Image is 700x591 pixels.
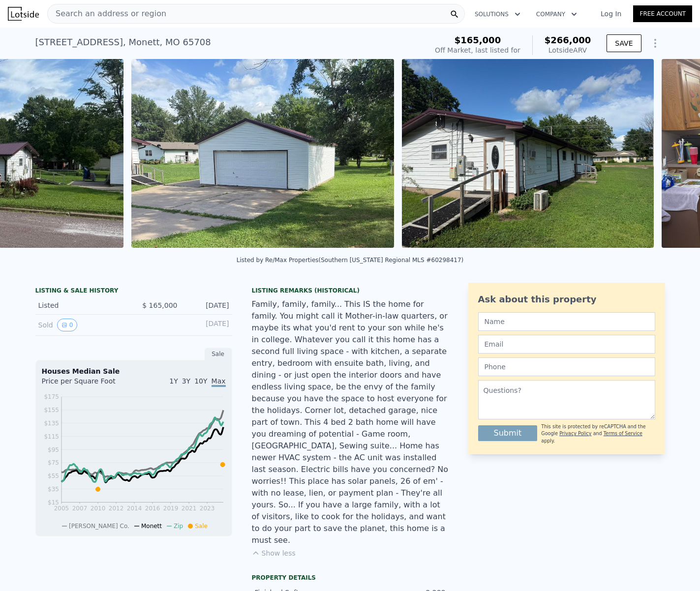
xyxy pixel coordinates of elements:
span: 10Y [194,377,207,385]
span: Sale [195,523,208,530]
tspan: 2021 [181,505,196,512]
button: SAVE [607,34,641,52]
tspan: 2023 [199,505,214,512]
span: Zip [174,523,183,530]
div: Property details [252,574,449,582]
img: Sale: 166801257 Parcel: 62798504 [402,59,654,248]
div: Family, family, family... This IS the home for family. You might call it Mother-in-law quarters, ... [252,298,449,546]
img: Sale: 166801257 Parcel: 62798504 [131,59,394,248]
div: Sold [38,319,126,331]
span: 3Y [182,377,190,385]
div: Listed [38,300,126,310]
img: Lotside [8,7,39,21]
span: Search an address or region [48,8,166,20]
div: LISTING & SALE HISTORY [35,287,232,296]
span: $266,000 [545,35,591,45]
input: Name [478,312,655,331]
tspan: 2012 [108,505,123,512]
input: Phone [478,357,655,376]
div: [STREET_ADDRESS] , Monett , MO 65708 [35,35,211,49]
span: Max [212,377,226,387]
div: Off Market, last listed for [435,45,520,55]
button: Show less [252,548,296,558]
tspan: $95 [48,446,59,453]
tspan: 2005 [54,505,69,512]
button: Show Options [645,33,665,53]
tspan: 2019 [163,505,178,512]
tspan: 2016 [145,505,160,512]
span: $165,000 [455,35,501,45]
span: 1Y [169,377,178,385]
div: Listed by Re/Max Properties (Southern [US_STATE] Regional MLS #60298417) [237,257,464,264]
a: Terms of Service [604,431,642,436]
a: Privacy Policy [559,431,591,436]
tspan: $55 [48,473,59,479]
tspan: $15 [48,499,59,506]
a: Free Account [633,5,692,22]
input: Email [478,335,655,354]
tspan: $175 [44,393,59,400]
button: Submit [478,425,538,441]
button: View historical data [57,319,78,331]
div: Lotside ARV [545,45,591,55]
tspan: $75 [48,459,59,466]
div: [DATE] [185,319,229,331]
div: Listing Remarks (Historical) [252,287,449,295]
span: [PERSON_NAME] Co. [69,523,129,530]
div: [DATE] [185,300,229,310]
tspan: $115 [44,433,59,440]
div: Price per Square Foot [42,376,134,392]
button: Solutions [467,5,528,23]
tspan: 2007 [72,505,87,512]
tspan: $135 [44,420,59,427]
span: Monett [141,523,162,530]
tspan: $35 [48,486,59,493]
a: Log In [589,9,633,19]
div: Sale [205,348,232,360]
div: This site is protected by reCAPTCHA and the Google and apply. [541,423,655,444]
tspan: $155 [44,407,59,414]
div: Ask about this property [478,293,655,306]
tspan: 2010 [90,505,105,512]
div: Houses Median Sale [42,366,226,376]
button: Company [528,5,585,23]
span: $ 165,000 [142,301,177,309]
tspan: 2014 [126,505,142,512]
